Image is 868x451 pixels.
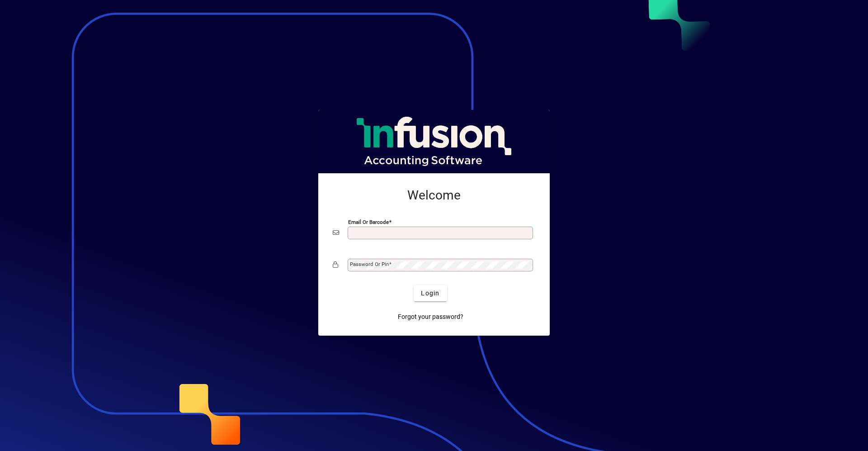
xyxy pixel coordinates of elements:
[398,312,463,322] span: Forgot your password?
[394,309,467,325] a: Forgot your password?
[421,289,439,298] span: Login
[350,261,389,267] mat-label: Password or Pin
[414,285,447,301] button: Login
[348,219,389,225] mat-label: Email or Barcode
[333,188,535,203] h2: Welcome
